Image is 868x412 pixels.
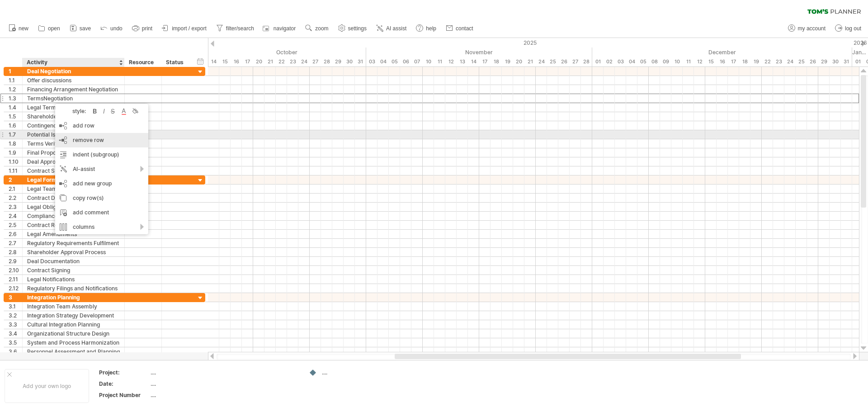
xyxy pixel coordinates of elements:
div: Tuesday, 16 December 2025 [717,57,728,66]
a: log out [833,23,864,34]
div: Thursday, 16 October 2025 [231,57,242,66]
span: new [19,25,28,32]
div: Monday, 29 December 2025 [818,57,830,66]
div: Friday, 5 December 2025 [637,57,649,66]
a: new [6,23,31,34]
div: 3.2 [9,311,22,320]
div: Monday, 20 October 2025 [253,57,264,66]
div: indent (subgroup) [55,147,148,162]
div: 2.2 [9,194,22,202]
div: Thursday, 27 November 2025 [570,57,581,66]
div: Friday, 17 October 2025 [242,57,253,66]
div: 1 [9,67,22,76]
div: Cultural Integration Planning [27,320,120,329]
div: October 2025 [106,47,366,57]
div: Friday, 31 October 2025 [355,57,366,66]
div: Friday, 21 November 2025 [524,57,536,66]
div: Friday, 24 October 2025 [298,57,310,66]
div: 3.6 [9,347,22,356]
div: Wednesday, 19 November 2025 [502,57,513,66]
div: Thursday, 6 November 2025 [400,57,411,66]
div: 2.12 [9,284,22,293]
div: Shareholder Agreement Negotiation [27,112,120,121]
span: my account [798,25,826,32]
div: Thursday, 25 December 2025 [796,57,807,66]
div: Tuesday, 21 October 2025 [264,57,276,66]
span: undo [110,25,123,32]
div: Friday, 28 November 2025 [581,57,592,66]
div: 1.7 [9,130,22,139]
div: add row [55,118,148,133]
div: Monday, 17 November 2025 [479,57,491,66]
div: Resource [129,58,156,67]
span: import / export [172,25,207,32]
div: Legal Team Mobilization [27,185,120,193]
div: Regulatory Filings and Notifications [27,284,120,293]
a: help [414,23,439,34]
a: AI assist [374,23,409,34]
div: Monday, 27 October 2025 [310,57,321,66]
div: Tuesday, 11 November 2025 [434,57,445,66]
span: AI assist [386,25,406,32]
div: 3.3 [9,320,22,329]
div: 1.4 [9,103,22,112]
div: Financing Arrangement Negotiation [27,85,120,94]
div: Legal Notifications [27,275,120,284]
div: Friday, 19 December 2025 [750,57,762,66]
div: Friday, 7 November 2025 [411,57,423,66]
div: December 2025 [592,47,852,57]
div: Tuesday, 2 December 2025 [604,57,615,66]
div: Tuesday, 25 November 2025 [547,57,558,66]
div: Monday, 15 December 2025 [705,57,717,66]
div: 1.11 [9,166,22,175]
a: navigator [261,23,298,34]
div: add new group [55,176,148,191]
div: Legal Amendments [27,230,120,238]
div: Final Proposal Presentation [27,148,120,157]
span: remove row [73,137,104,143]
a: import / export [160,23,209,34]
span: settings [348,25,367,32]
div: November 2025 [366,47,592,57]
div: Thursday, 13 November 2025 [457,57,468,66]
div: Regulatory Requirements Fulfilment [27,239,120,247]
div: Tuesday, 30 December 2025 [830,57,841,66]
div: 1.8 [9,139,22,148]
div: Add your own logo [5,369,89,403]
div: Monday, 10 November 2025 [423,57,434,66]
a: zoom [303,23,331,34]
div: Legal Terms Review [27,103,120,112]
span: navigator [274,25,296,32]
div: Monday, 1 December 2025 [592,57,604,66]
a: settings [336,23,369,34]
div: System and Process Harmonization [27,338,120,347]
div: style: [59,108,90,114]
div: 1.5 [9,112,22,121]
a: open [36,23,63,34]
div: Tuesday, 4 November 2025 [377,57,389,66]
div: Friday, 14 November 2025 [468,57,479,66]
div: Wednesday, 15 October 2025 [219,57,231,66]
div: Status [166,58,186,67]
div: copy row(s) [55,191,148,205]
div: Terms Verification [27,139,120,148]
div: .... [322,369,371,376]
div: Organizational Structure Design [27,329,120,338]
div: 2.8 [9,248,22,256]
a: filter/search [214,23,257,34]
div: Wednesday, 10 December 2025 [671,57,683,66]
div: Tuesday, 14 October 2025 [208,57,219,66]
div: Thursday, 4 December 2025 [626,57,637,66]
div: Activity [27,58,119,67]
div: Personnel Assessment and Planning [27,347,120,356]
a: print [130,23,155,34]
div: Thursday, 1 January 2026 [852,57,863,66]
div: Wednesday, 5 November 2025 [389,57,400,66]
div: 2.6 [9,230,22,238]
div: add comment [55,205,148,220]
div: Deal Approval Seeking [27,157,120,166]
div: 2.4 [9,212,22,220]
div: 1.1 [9,76,22,85]
div: Project: [99,369,149,376]
span: print [142,25,152,32]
